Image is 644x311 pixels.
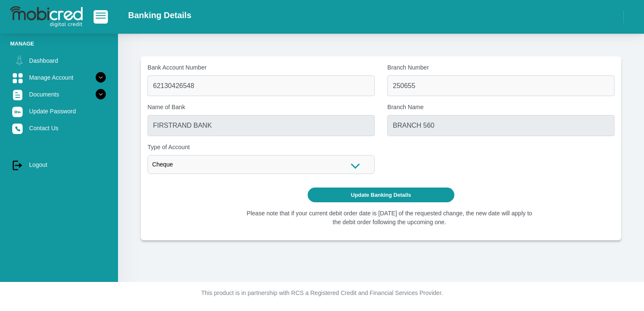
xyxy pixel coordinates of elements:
[88,289,556,298] p: This product is in partnership with RCS a Registered Credit and Financial Services Provider.
[10,70,108,86] a: Manage Account
[148,143,375,152] label: Type of Account
[10,120,108,136] a: Contact Us
[148,63,375,72] label: Bank Account Number
[10,86,108,102] a: Documents
[10,103,108,119] a: Update Password
[148,155,375,174] div: Cheque
[387,115,614,136] input: Branch Name
[244,209,535,227] li: Please note that if your current debit order date is [DATE] of the requested change, the new date...
[387,103,614,112] label: Branch Name
[387,63,614,72] label: Branch Number
[148,103,375,112] label: Name of Bank
[10,157,108,173] a: Logout
[128,10,191,20] h2: Banking Details
[10,6,83,27] img: logo-mobicred.svg
[387,75,614,96] input: Branch Number
[148,115,375,136] input: Name of Bank
[148,75,375,96] input: Bank Account Number
[308,188,455,202] button: Update Banking Details
[10,53,108,69] a: Dashboard
[10,40,108,48] li: Manage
